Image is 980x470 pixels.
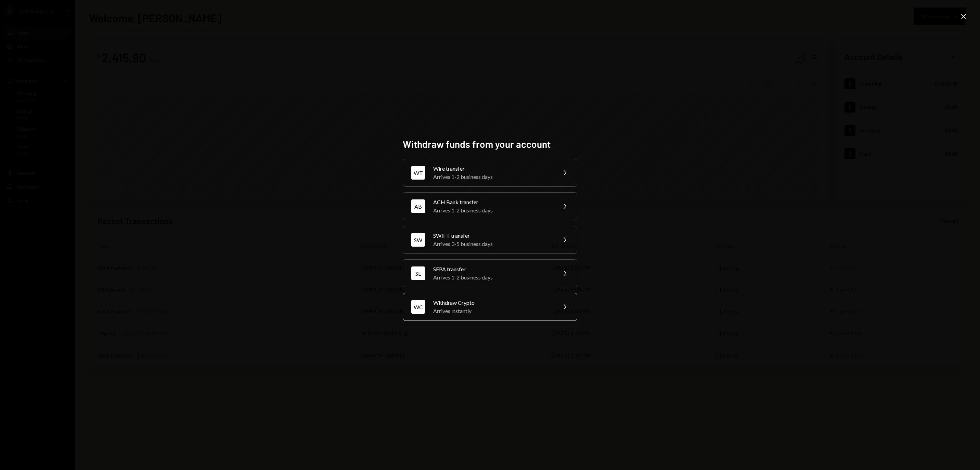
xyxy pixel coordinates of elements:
[411,233,425,247] div: SW
[403,226,577,254] button: SWSWIFT transferArrives 3-5 business days
[411,199,425,213] div: AB
[433,299,552,307] div: Withdraw Crypto
[433,165,552,173] div: Wire transfer
[403,259,577,287] button: SESEPA transferArrives 1-2 business days
[433,240,552,248] div: Arrives 3-5 business days
[433,273,552,282] div: Arrives 1-2 business days
[403,159,577,187] button: WTWire transferArrives 1-2 business days
[433,206,552,214] div: Arrives 1-2 business days
[433,198,552,206] div: ACH Bank transfer
[433,232,552,240] div: SWIFT transfer
[403,192,577,220] button: ABACH Bank transferArrives 1-2 business days
[411,266,425,280] div: SE
[403,293,577,321] button: WCWithdraw CryptoArrives instantly
[433,307,552,315] div: Arrives instantly
[411,300,425,314] div: WC
[433,173,552,181] div: Arrives 1-2 business days
[433,265,552,273] div: SEPA transfer
[411,166,425,180] div: WT
[403,138,577,151] h2: Withdraw funds from your account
